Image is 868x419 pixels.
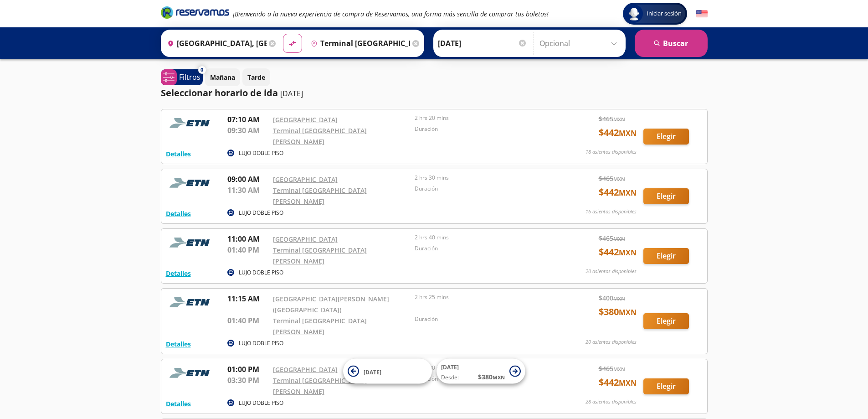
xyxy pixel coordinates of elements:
p: 20 asientos disponibles [586,268,637,275]
p: 2 hrs 25 mins [415,293,552,301]
p: 28 asientos disponibles [586,398,637,406]
span: Desde: [441,373,459,382]
span: $ 465 [599,114,625,124]
a: Terminal [GEOGRAPHIC_DATA][PERSON_NAME] [273,376,367,396]
button: 0Filtros [161,69,203,85]
small: MXN [619,248,637,258]
span: $ 465 [599,174,625,183]
input: Elegir Fecha [438,32,527,55]
img: RESERVAMOS [166,174,216,192]
span: $ 465 [599,233,625,243]
p: Duración [415,315,552,323]
button: Detalles [166,339,191,349]
a: Terminal [GEOGRAPHIC_DATA][PERSON_NAME] [273,126,367,146]
input: Buscar Origen [164,32,267,55]
span: $ 442 [599,126,637,140]
button: [DATE]Desde:$380MXN [437,359,525,384]
small: MXN [613,176,625,182]
button: Detalles [166,209,191,218]
a: Terminal [GEOGRAPHIC_DATA][PERSON_NAME] [273,186,367,206]
p: Filtros [179,72,200,83]
img: RESERVAMOS [166,233,216,252]
span: $ 442 [599,186,637,199]
p: Duración [415,244,552,253]
button: Detalles [166,149,191,159]
p: 18 asientos disponibles [586,148,637,156]
span: $ 400 [599,293,625,303]
span: 0 [200,66,203,74]
small: MXN [619,128,637,138]
p: LUJO DOBLE PISO [239,149,283,157]
a: [GEOGRAPHIC_DATA] [273,365,338,374]
a: [GEOGRAPHIC_DATA] [273,235,338,243]
span: $ 442 [599,376,637,389]
img: RESERVAMOS [166,293,216,311]
small: MXN [619,188,637,198]
span: $ 465 [599,364,625,373]
p: [DATE] [280,88,303,99]
p: LUJO DOBLE PISO [239,339,283,347]
p: 16 asientos disponibles [586,208,637,216]
small: MXN [493,374,505,381]
button: Elegir [643,188,689,204]
p: Duración [415,185,552,193]
span: Iniciar sesión [643,9,685,18]
p: 01:00 PM [227,364,268,375]
a: [GEOGRAPHIC_DATA][PERSON_NAME] ([GEOGRAPHIC_DATA]) [273,295,389,314]
p: 20 asientos disponibles [586,338,637,346]
small: MXN [613,295,625,302]
a: [GEOGRAPHIC_DATA] [273,175,338,184]
p: Mañana [210,72,235,82]
img: RESERVAMOS [166,364,216,382]
p: 01:40 PM [227,315,268,326]
a: [GEOGRAPHIC_DATA] [273,115,338,124]
button: Elegir [643,313,689,329]
p: 09:30 AM [227,125,268,136]
button: Buscar [635,30,708,57]
p: 2 hrs 30 mins [415,174,552,182]
p: 2 hrs 40 mins [415,233,552,242]
button: Elegir [643,129,689,145]
p: 11:15 AM [227,293,268,304]
a: Brand Logo [161,5,229,22]
p: 01:40 PM [227,244,268,255]
button: [DATE] [343,359,432,384]
p: 2 hrs 20 mins [415,114,552,122]
span: [DATE] [441,363,459,371]
small: MXN [613,116,625,123]
button: Detalles [166,269,191,278]
button: Elegir [643,378,689,394]
p: Duración [415,125,552,133]
a: Terminal [GEOGRAPHIC_DATA][PERSON_NAME] [273,316,367,336]
p: 07:10 AM [227,114,268,125]
input: Buscar Destino [307,32,410,55]
p: LUJO DOBLE PISO [239,399,283,407]
img: RESERVAMOS [166,114,216,132]
span: [DATE] [364,368,381,376]
small: MXN [619,307,637,317]
p: Tarde [247,72,265,82]
p: 03:30 PM [227,375,268,386]
span: $ 442 [599,245,637,259]
button: Detalles [166,399,191,409]
p: 11:30 AM [227,185,268,196]
p: Seleccionar horario de ida [161,86,278,100]
button: Elegir [643,248,689,264]
button: English [696,8,708,20]
small: MXN [613,366,625,372]
small: MXN [619,378,637,388]
button: Tarde [242,68,270,86]
p: LUJO DOBLE PISO [239,269,283,277]
button: Mañana [205,68,240,86]
p: 09:00 AM [227,174,268,185]
em: ¡Bienvenido a la nueva experiencia de compra de Reservamos, una forma más sencilla de comprar tus... [233,10,549,18]
p: 11:00 AM [227,233,268,244]
span: $ 380 [599,305,637,319]
input: Opcional [539,32,621,55]
small: MXN [613,235,625,242]
i: Brand Logo [161,5,229,19]
p: LUJO DOBLE PISO [239,209,283,217]
a: Terminal [GEOGRAPHIC_DATA][PERSON_NAME] [273,246,367,265]
span: $ 380 [478,372,505,382]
